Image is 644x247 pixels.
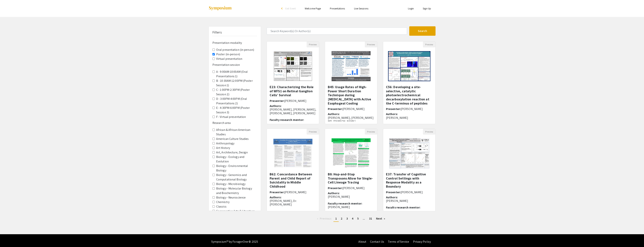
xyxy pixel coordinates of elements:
[328,172,374,184] h5: B8: Hop-and-Stop Transposons Allow for Single-Cell Lineage Tracing
[423,129,435,135] button: Preview
[216,70,257,79] label: A - 9:00AM-10:00AM (Oral Presentations 1)
[341,217,342,220] span: 2
[325,41,377,124] div: Open Presentation <p><strong>B45: Usage Rates of High-Power Short Duration Technique during Radio...
[386,199,433,203] p: [PERSON_NAME]
[370,240,384,244] a: Contact Us
[374,216,387,221] a: Next page
[270,135,316,172] img: <p>B62: Concordance Between Parent and Child Report of Suicidality in Middle Childhood</p>
[284,99,306,103] span: [PERSON_NAME]
[212,63,257,67] h6: Presentation session
[328,107,374,111] h6: Presenter:
[328,186,374,190] h6: Presenter:
[328,112,340,116] span: Authors:
[354,7,368,10] a: Live Sessions
[216,204,226,209] label: Classics
[408,7,414,10] a: Login
[216,209,255,213] label: Comparative Arts & Literature
[270,47,316,85] img: <p>E23: Characterizing the Role of WFS1 on Retinal Ganglion Cells’ Survival&nbsp;</p>
[305,7,321,10] a: Welcome Page
[216,155,257,164] label: Biology - Ecology and Evolution
[216,79,257,88] label: B - 10:30AM-12:00PM (Poster Session 1)
[328,85,374,105] h5: B45: Usage Rates of High-Power Short Duration Technique during [MEDICAL_DATA] with Active Esophag...
[216,182,245,186] label: Biology - Microbiology
[328,116,374,141] p: [PERSON_NAME], [PERSON_NAME] MD, [PERSON_NAME], [PERSON_NAME] MD, [PERSON_NAME] [PERSON_NAME] MD,...
[342,186,365,190] span: [PERSON_NAME]
[216,195,246,200] label: Biology - Neuroscience
[216,173,257,182] label: Biology - Genomics and Computational Biology
[270,195,281,199] span: Authors:
[216,200,229,204] label: Chemistry
[335,217,337,220] span: 1
[320,217,331,220] span: Previous
[363,217,365,220] span: ...
[270,190,316,194] h6: Presenter:
[330,7,345,10] a: Presentations
[216,106,257,115] label: E - 4:30PM-6:00PM (Poster Session 3)
[216,164,257,173] label: Biology - Environmental Biology
[352,217,353,220] span: 4
[216,141,234,146] label: Anthropology
[270,199,316,206] p: [PERSON_NAME], Dr. [PERSON_NAME]
[365,129,377,135] button: Preview
[216,137,249,141] label: American Culture Studies
[342,107,365,111] span: [PERSON_NAME]
[383,129,436,211] div: Open Presentation <p><strong>E37: Transfer of Cognitive Control Settings with Response Modality a...
[357,217,359,220] span: 5
[216,146,230,150] label: Art History
[216,48,254,52] label: Oral presentation (in person)
[267,129,319,211] div: Open Presentation <p>B62: Concordance Between Parent and Child Report of Suicidality in Middle Ch...
[270,172,316,188] h5: B62: Concordance Between Parent and Child Report of Suicidality in Middle Childhood
[388,240,409,244] a: Terms of Service
[216,97,257,106] label: D - 3:00PM-4:00PM (Oral Presentations 2)
[423,7,431,10] a: Sign Up
[328,195,374,199] p: [PERSON_NAME]
[384,47,434,85] img: <p>C56: Developing a site-selective, catalytic photoelectrochemical decarboxylation reaction at t...
[386,116,433,120] p: [PERSON_NAME]
[267,27,407,35] input: Search Keyword(s) Or Author(s)
[267,216,436,222] ul: Pagination
[307,129,319,135] button: Preview
[216,57,242,61] label: Virtual presentation
[385,135,433,172] img: <p><strong>E37: Transfer of Cognitive Control Settings with Response Modality as a Boundary</stro...
[216,150,248,155] label: Art, Architecture, Design
[328,47,374,85] img: <p><strong>B45: Usage Rates of High-Power Short Duration Technique during Radiofrequency Ablation...
[409,26,436,36] button: Search
[267,41,319,124] div: Open Presentation <p>E23: Characterizing the Role of WFS1 on Retinal Ganglion Cells’ Survival&nbs...
[346,217,348,220] span: 3
[285,7,296,10] span: Exit Event
[386,205,420,209] span: Faculty research mentor:
[270,99,316,103] h6: Presenter:
[423,42,435,47] button: Preview
[386,195,398,199] span: Authors:
[328,191,340,195] span: Authors:
[413,240,431,244] a: Privacy Policy
[365,42,377,47] button: Preview
[383,41,436,124] div: Open Presentation <p>C56: Developing a site-selective, catalytic photoelectrochemical decarboxyla...
[284,190,306,194] span: [PERSON_NAME]
[270,85,316,97] h5: E23: Characterizing the Role of WFS1 on Retinal Ganglion Cells’ Survival
[369,217,372,220] span: 31
[386,172,433,188] h5: E37: Transfer of Cognitive Control Settings with Response Modality as a Boundary
[358,240,366,244] a: About
[270,108,316,115] p: [PERSON_NAME], [PERSON_NAME], [PERSON_NAME], [PERSON_NAME]
[328,135,374,172] img: <p>B8: Hop-and-Stop Transposons Allow for Single-Cell Lineage Tracing</p>
[328,205,374,209] p: [PERSON_NAME]
[401,107,423,111] span: [PERSON_NAME]
[216,88,257,97] label: C - 1:00PM-2:30PM (Poster Session 2)
[216,52,240,57] label: Poster (in-person)
[208,6,232,11] img: Symposium by ForagerOne
[386,107,433,111] h6: Presenter:
[281,7,284,10] div: arrow_back_ios
[386,112,398,116] span: Authors:
[212,121,257,125] h6: Research area
[270,104,281,108] span: Authors:
[401,190,423,194] span: [PERSON_NAME]
[216,186,257,195] label: Biology - Molecular Biology and Biochemistry
[386,85,433,105] h5: C56: Developing a site-selective, catalytic photoelectrochemical decarboxylation reaction at the ...
[212,41,257,45] h6: Presentation modality
[216,128,257,137] label: African & African American Studies
[307,42,319,47] button: Preview
[328,202,362,205] span: Faculty research mentor:
[386,190,433,194] h6: Presenter:
[325,129,377,211] div: Open Presentation <p>B8: Hop-and-Stop Transposons Allow for Single-Cell Lineage Tracing</p>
